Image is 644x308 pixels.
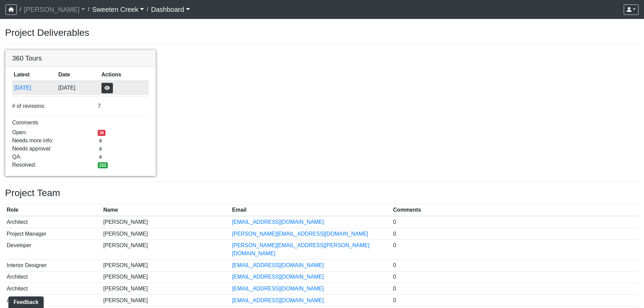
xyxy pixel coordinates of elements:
td: 0 [391,294,639,306]
td: 0 [391,271,639,283]
a: [EMAIL_ADDRESS][DOMAIN_NAME] [232,286,324,291]
td: bAbgrhJYp7QNzTE5JPpY7K [12,81,57,95]
td: Project Manager [5,228,102,240]
a: [PERSON_NAME][EMAIL_ADDRESS][PERSON_NAME][DOMAIN_NAME] [232,242,369,256]
a: [PERSON_NAME] [24,3,85,16]
td: 0 [391,240,639,260]
a: [EMAIL_ADDRESS][DOMAIN_NAME] [232,262,324,268]
td: Interior Designer [5,259,102,271]
td: [PERSON_NAME] [102,228,231,240]
th: Role [5,205,102,216]
a: [EMAIL_ADDRESS][DOMAIN_NAME] [232,219,324,225]
iframe: Ybug feedback widget [5,294,45,308]
th: Name [102,205,231,216]
a: [EMAIL_ADDRESS][DOMAIN_NAME] [232,274,324,280]
h3: Project Team [5,187,639,199]
th: Comments [391,205,639,216]
td: Architect [5,271,102,283]
span: / [144,3,151,16]
button: [DATE] [14,84,55,92]
td: 0 [391,283,639,295]
span: / [17,3,24,16]
a: [EMAIL_ADDRESS][DOMAIN_NAME] [232,298,324,303]
td: Developer [5,240,102,260]
td: Architect [5,283,102,295]
span: / [85,3,92,16]
td: [PERSON_NAME] [102,271,231,283]
td: [PERSON_NAME] [102,216,231,228]
a: Dashboard [151,3,190,16]
td: 0 [391,259,639,271]
th: Email [231,205,391,216]
h3: Project Deliverables [5,27,639,39]
a: Sweeten Creek [92,3,144,16]
td: Architect [5,294,102,306]
td: 0 [391,216,639,228]
td: 0 [391,228,639,240]
td: [PERSON_NAME] [102,294,231,306]
td: [PERSON_NAME] [102,259,231,271]
td: [PERSON_NAME] [102,283,231,295]
td: Architect [5,216,102,228]
td: [PERSON_NAME] [102,240,231,260]
a: [PERSON_NAME][EMAIL_ADDRESS][DOMAIN_NAME] [232,231,368,237]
